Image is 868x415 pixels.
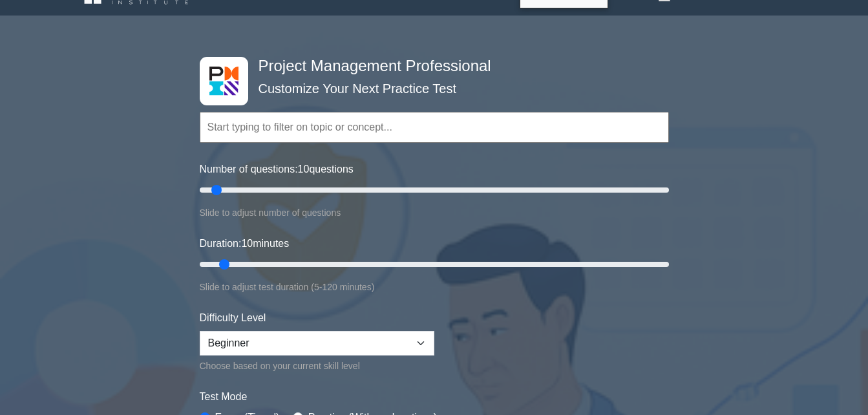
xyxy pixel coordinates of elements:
label: Difficulty Level [200,310,266,326]
div: Choose based on your current skill level [200,358,434,374]
label: Duration: minutes [200,236,290,251]
span: 10 [241,238,253,249]
label: Test Mode [200,389,669,405]
div: Slide to adjust test duration (5-120 minutes) [200,279,669,295]
div: Slide to adjust number of questions [200,205,669,220]
h4: Project Management Professional [253,57,606,76]
input: Start typing to filter on topic or concept... [200,112,669,143]
label: Number of questions: questions [200,162,354,177]
span: 10 [298,164,310,175]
